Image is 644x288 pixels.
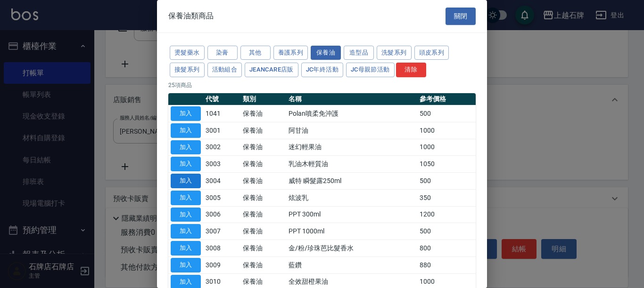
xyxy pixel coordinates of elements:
td: 3003 [203,156,240,173]
button: 頭皮系列 [414,46,449,60]
button: 接髮系列 [170,63,205,77]
td: 威特 瞬髮露250ml [286,173,417,190]
td: 1050 [417,156,476,173]
button: 加入 [171,123,201,138]
td: PPT 300ml [286,206,417,223]
td: 3001 [203,122,240,139]
td: Polan噴柔免沖護 [286,105,417,122]
button: 洗髮系列 [377,46,412,60]
td: 500 [417,223,476,240]
td: 3009 [203,256,240,273]
td: 金/粉/珍珠芭比髮香水 [286,240,417,257]
td: 乳油木輕質油 [286,156,417,173]
td: 保養油 [240,105,287,122]
td: 3005 [203,189,240,206]
button: 加入 [171,174,201,188]
td: 迷幻輕果油 [286,139,417,156]
td: 500 [417,105,476,122]
td: 保養油 [240,139,287,156]
td: 3002 [203,139,240,156]
td: 3006 [203,206,240,223]
td: 800 [417,240,476,257]
span: 保養油類商品 [168,11,214,21]
td: 藍鑽 [286,256,417,273]
td: 1041 [203,105,240,122]
button: 加入 [171,106,201,121]
button: 加入 [171,224,201,239]
td: PPT 1000ml [286,223,417,240]
td: 保養油 [240,173,287,190]
button: 染膏 [207,46,238,60]
td: 保養油 [240,156,287,173]
td: 1000 [417,139,476,156]
td: 保養油 [240,206,287,223]
button: JC母親節活動 [346,63,395,77]
button: 其他 [240,46,271,60]
button: 清除 [396,63,426,77]
th: 參考價格 [417,93,476,105]
th: 類別 [240,93,287,105]
p: 25 項商品 [168,81,476,89]
td: 350 [417,189,476,206]
td: 3008 [203,240,240,257]
td: 保養油 [240,240,287,257]
td: 500 [417,173,476,190]
td: 3007 [203,223,240,240]
td: 保養油 [240,189,287,206]
button: 保養油 [311,46,341,60]
button: 燙髮藥水 [170,46,205,60]
td: 1200 [417,206,476,223]
td: 保養油 [240,256,287,273]
td: 1000 [417,122,476,139]
button: 加入 [171,241,201,256]
button: JeanCare店販 [245,63,298,77]
button: 加入 [171,258,201,272]
td: 保養油 [240,223,287,240]
button: 關閉 [446,8,476,25]
th: 名稱 [286,93,417,105]
button: 加入 [171,191,201,205]
button: 活動組合 [207,63,242,77]
td: 3004 [203,173,240,190]
button: 養護系列 [273,46,308,60]
button: 造型品 [344,46,374,60]
td: 阿甘油 [286,122,417,139]
td: 880 [417,256,476,273]
th: 代號 [203,93,240,105]
td: 保養油 [240,122,287,139]
td: 炫波乳 [286,189,417,206]
button: 加入 [171,208,201,222]
button: 加入 [171,140,201,155]
button: JC年終活動 [301,63,343,77]
button: 加入 [171,157,201,171]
